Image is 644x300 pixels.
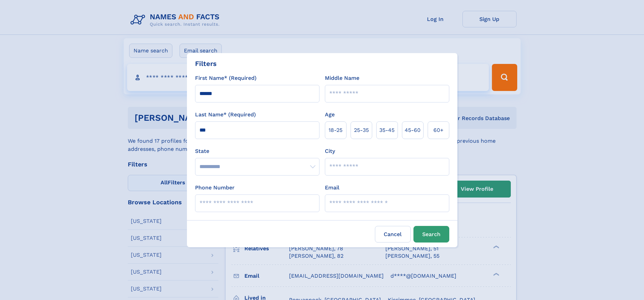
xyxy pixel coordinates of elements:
span: 35‑45 [379,126,395,134]
label: Middle Name [325,74,359,82]
span: 60+ [433,126,444,134]
label: Age [325,111,335,119]
button: Search [413,226,449,243]
label: Cancel [375,226,411,243]
label: First Name* (Required) [195,74,257,82]
div: Filters [195,59,217,69]
label: Last Name* (Required) [195,111,256,119]
label: State [195,147,319,155]
label: Phone Number [195,184,235,192]
span: 18‑25 [329,126,342,134]
span: 25‑35 [354,126,369,134]
label: City [325,147,335,155]
label: Email [325,184,339,192]
span: 45‑60 [405,126,421,134]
